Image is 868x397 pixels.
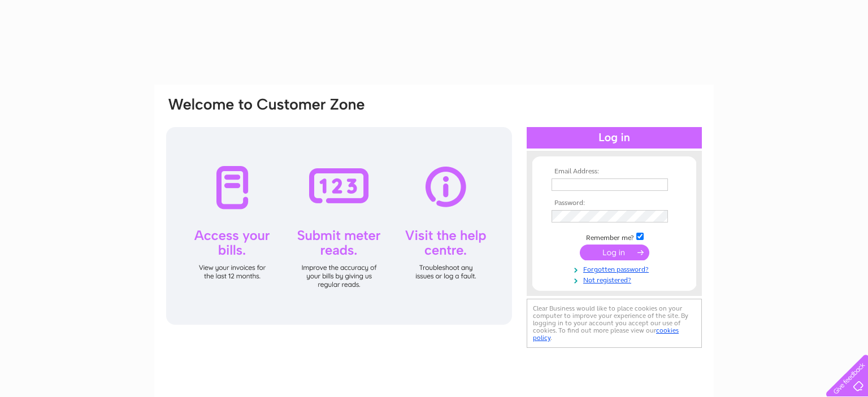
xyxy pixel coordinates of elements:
td: Remember me? [549,231,680,242]
a: Not registered? [552,274,680,285]
th: Password: [549,199,680,207]
a: Forgotten password? [552,263,680,274]
div: Clear Business would like to place cookies on your computer to improve your experience of the sit... [527,299,702,348]
th: Email Address: [549,168,680,176]
a: cookies policy [533,326,679,342]
input: Submit [580,245,649,260]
